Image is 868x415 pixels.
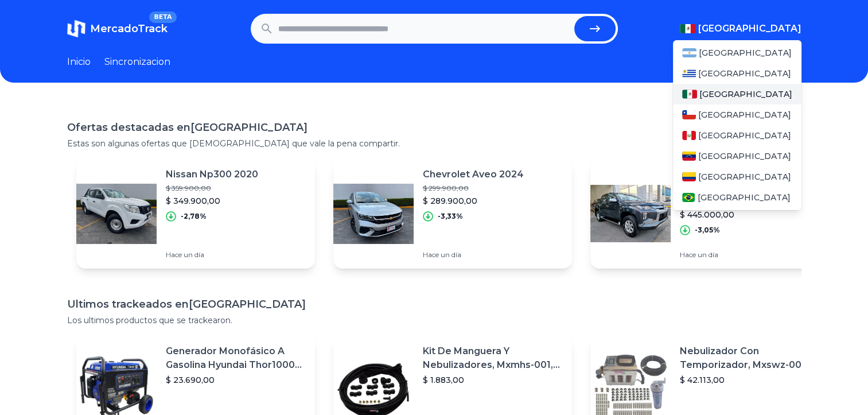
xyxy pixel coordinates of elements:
span: [GEOGRAPHIC_DATA] [698,22,801,36]
h1: Ofertas destacadas en [GEOGRAPHIC_DATA] [67,119,801,135]
p: -3,05% [695,226,720,235]
span: [GEOGRAPHIC_DATA] [698,171,791,183]
p: -3,33% [438,212,463,221]
a: Brasil[GEOGRAPHIC_DATA] [673,187,801,208]
a: Venezuela[GEOGRAPHIC_DATA] [673,146,801,166]
img: MercadoTrack [67,20,85,38]
p: $ 289.900,00 [423,195,524,207]
p: Chevrolet Aveo 2024 [423,168,524,181]
p: $ 445.000,00 [680,209,820,220]
a: Sincronizacion [104,55,170,69]
a: Chile[GEOGRAPHIC_DATA] [673,104,801,125]
a: Featured imageChevrolet Aveo 2024$ 299.900,00$ 289.900,00-3,33%Hace un día [333,158,572,269]
p: Hace un día [680,250,820,259]
a: MercadoTrackBETA [67,20,168,38]
span: [GEOGRAPHIC_DATA] [698,150,791,162]
a: Featured imageMitsubishi L200 Glx 4x4 Diesel 2022$ 459.000,00$ 445.000,00-3,05%Hace un día [590,158,829,269]
span: [GEOGRAPHIC_DATA] [698,68,791,79]
p: Generador Monofásico A Gasolina Hyundai Thor10000 P 11.5 Kw [166,344,306,372]
img: Mexico [680,24,696,33]
a: Mexico[GEOGRAPHIC_DATA] [673,84,801,104]
a: Featured imageNissan Np300 2020$ 359.900,00$ 349.900,00-2,78%Hace un día [76,158,315,269]
img: Mexico [682,90,697,99]
p: Hace un día [166,250,258,259]
img: Featured image [76,173,157,254]
a: Uruguay[GEOGRAPHIC_DATA] [673,63,801,84]
a: Argentina[GEOGRAPHIC_DATA] [673,42,801,63]
a: Inicio [67,55,91,69]
p: -2,78% [181,212,207,221]
img: Featured image [590,173,671,254]
p: Kit De Manguera Y Nebulizadores, Mxmhs-001, 6m, 6 Tees, 8 Bo [423,344,563,372]
span: [GEOGRAPHIC_DATA] [699,88,792,100]
span: [GEOGRAPHIC_DATA] [699,47,792,59]
a: Colombia[GEOGRAPHIC_DATA] [673,166,801,187]
p: Estas son algunas ofertas que [DEMOGRAPHIC_DATA] que vale la pena compartir. [67,138,801,149]
button: [GEOGRAPHIC_DATA] [680,22,801,36]
span: [GEOGRAPHIC_DATA] [697,192,790,203]
p: $ 299.900,00 [423,184,524,193]
img: Brasil [682,193,695,202]
img: Venezuela [682,152,696,161]
img: Colombia [682,172,696,181]
a: Peru[GEOGRAPHIC_DATA] [673,125,801,146]
img: Chile [682,110,696,119]
p: Los ultimos productos que se trackearon. [67,315,801,326]
span: BETA [149,11,176,23]
img: Uruguay [682,69,696,78]
h1: Ultimos trackeados en [GEOGRAPHIC_DATA] [67,296,801,312]
p: $ 1.883,00 [423,374,563,386]
p: $ 42.113,00 [680,374,820,386]
p: $ 349.900,00 [166,195,258,207]
p: $ 359.900,00 [166,184,258,193]
p: $ 23.690,00 [166,374,306,386]
span: MercadoTrack [90,22,168,35]
img: Peru [682,131,696,140]
span: [GEOGRAPHIC_DATA] [698,130,791,141]
img: Featured image [333,173,414,254]
p: Nebulizador Con Temporizador, Mxswz-009, 50m, 40 Boquillas [680,344,820,372]
p: Hace un día [423,250,524,259]
img: Argentina [682,48,697,57]
span: [GEOGRAPHIC_DATA] [698,109,791,121]
p: Nissan Np300 2020 [166,168,258,181]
